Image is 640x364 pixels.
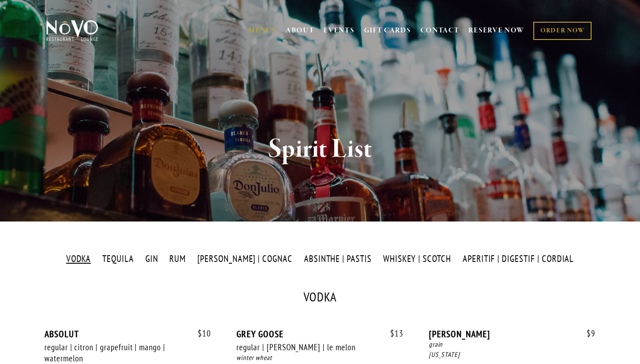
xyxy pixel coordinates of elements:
label: ABSINTHE | PASTIS [299,253,376,265]
div: regular | [PERSON_NAME] | le melon [236,342,378,353]
div: grain [429,340,596,350]
a: ORDER NOW [533,22,592,40]
a: RESERVE NOW [468,22,524,39]
label: RUM [165,253,191,265]
label: [PERSON_NAME] | COGNAC [193,253,297,265]
a: CONTACT [420,22,460,39]
h1: Spirit List [61,135,579,164]
label: APERITIF | DIGESTIF | CORDIAL [458,253,578,265]
img: Novo Restaurant &amp; Lounge [44,20,100,42]
div: ABSOLUT [44,328,211,340]
span: $ [198,328,202,339]
div: regular | citron | grapefruit | mango | watermelon [44,342,186,364]
span: 9 [578,328,596,339]
div: VODKA [44,291,596,304]
div: GREY GOOSE [236,328,403,340]
a: MENUS [248,26,276,35]
span: $ [390,328,395,339]
span: $ [587,328,591,339]
label: WHISKEY | SCOTCH [378,253,456,265]
div: winter wheat [236,353,403,363]
a: GIFT CARDS [364,22,411,39]
span: 13 [381,328,404,339]
label: TEQUILA [98,253,139,265]
label: GIN [140,253,163,265]
a: ABOUT [286,26,315,35]
div: [PERSON_NAME] [429,328,596,340]
div: [US_STATE] [429,350,596,360]
a: EVENTS [324,26,354,35]
label: VODKA [61,253,96,265]
span: 10 [189,328,211,339]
